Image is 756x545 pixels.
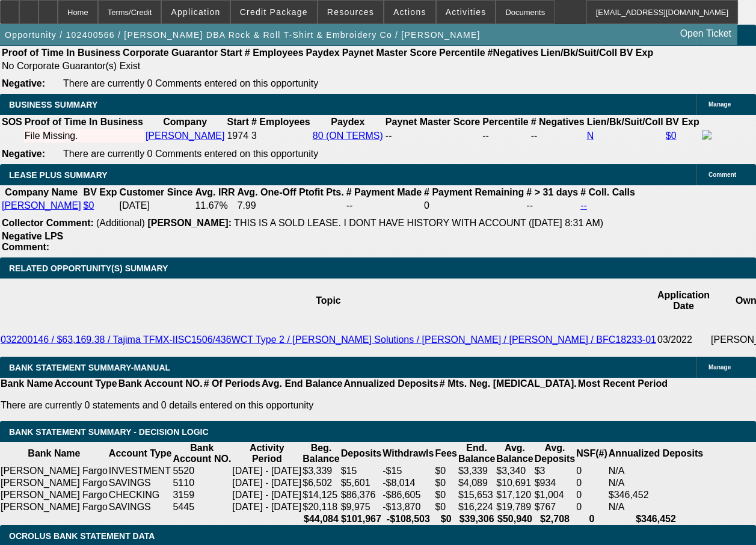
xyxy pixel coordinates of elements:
td: $14,125 [302,489,340,501]
td: CHECKING [108,489,173,501]
td: $4,089 [458,477,496,489]
th: Avg. Balance [496,442,533,465]
div: -- [482,131,528,141]
th: Application Date [657,279,710,323]
a: -- [580,200,587,211]
span: Opportunity / 102400566 / [PERSON_NAME] DBA Rock & Roll T-Shirt & Embroidery Co / [PERSON_NAME] [5,30,481,40]
td: 5520 [172,465,232,477]
td: $15 [340,465,383,477]
b: Lien/Bk/Suit/Coll [541,48,617,58]
th: $39,306 [458,513,496,525]
b: # Coll. Calls [580,187,635,197]
button: Application [162,1,229,23]
td: -$86,605 [382,489,434,501]
th: $50,940 [496,513,533,525]
td: $1,004 [534,489,576,501]
span: Credit Package [240,7,308,17]
th: Beg. Balance [302,442,340,465]
th: Most Recent Period [577,378,668,390]
button: Activities [437,1,496,23]
div: $346,452 [609,490,703,500]
td: 5110 [172,477,232,489]
a: $0 [666,131,677,141]
th: Annualized Deposits [343,378,438,390]
span: Bank Statement Summary - Decision Logic [9,427,209,437]
span: BANK STATEMENT SUMMARY-MANUAL [9,363,170,372]
span: There are currently 0 Comments entered on this opportunity [63,78,318,88]
th: -$108,503 [382,513,434,525]
button: Resources [318,1,383,23]
span: Application [171,7,220,17]
td: $3,339 [458,465,496,477]
b: BV Exp [666,117,699,127]
td: -- [526,200,579,212]
th: $0 [434,513,457,525]
th: NSF(#) [576,442,608,465]
b: Paynet Master Score [342,48,437,58]
b: Paydex [306,48,340,58]
td: -$13,870 [382,501,434,513]
b: Corporate Guarantor [123,48,218,58]
span: (Additional) [96,218,145,228]
td: $3,340 [496,465,533,477]
b: # Payment Made [346,187,422,197]
td: -- [346,200,422,212]
a: [PERSON_NAME] [146,131,225,141]
b: Negative: [2,78,45,88]
a: N [587,131,594,141]
span: 3 [251,131,257,141]
a: $0 [84,200,94,211]
td: $0 [434,477,457,489]
th: Deposits [340,442,383,465]
th: # Mts. Neg. [MEDICAL_DATA]. [439,378,577,390]
b: Negative LPS Comment: [2,231,63,252]
td: $10,691 [496,477,533,489]
td: [DATE] [119,200,194,212]
td: 0 [576,477,608,489]
td: 3159 [172,489,232,501]
div: -- [531,131,585,141]
td: $86,376 [340,489,383,501]
b: Customer Since [120,187,193,197]
td: $0 [434,465,457,477]
td: $0 [434,489,457,501]
b: BV Exp [84,187,117,197]
th: Avg. Deposits [534,442,576,465]
td: N/A [608,465,704,477]
span: RELATED OPPORTUNITY(S) SUMMARY [9,263,168,273]
th: $2,708 [534,513,576,525]
th: Account Type [54,378,118,390]
td: $17,120 [496,489,533,501]
td: $20,118 [302,501,340,513]
a: Open Ticket [675,23,736,44]
td: 0 [576,501,608,513]
td: -$15 [382,465,434,477]
b: Avg. One-Off Ptofit Pts. [238,187,344,197]
a: 80 (ON TERMS) [313,131,383,141]
td: $9,975 [340,501,383,513]
td: -$8,014 [382,477,434,489]
th: Annualized Deposits [608,442,704,465]
td: [DATE] - [DATE] [232,489,302,501]
th: $346,452 [608,513,704,525]
td: 5445 [172,501,232,513]
th: Bank Account NO. [118,378,203,390]
b: Lien/Bk/Suit/Coll [587,117,663,127]
td: [DATE] - [DATE] [232,501,302,513]
td: SAVINGS [108,477,173,489]
span: Comment [708,171,736,178]
b: Paynet Master Score [386,117,480,127]
td: $5,601 [340,477,383,489]
td: $16,224 [458,501,496,513]
b: Percentile [439,48,485,58]
img: facebook-icon.png [702,130,711,140]
div: File Missing. [25,131,143,141]
b: # Payment Remaining [424,187,524,197]
b: Company [163,117,207,127]
b: Percentile [482,117,528,127]
b: # Negatives [531,117,585,127]
span: Actions [393,7,426,17]
th: Account Type [108,442,173,465]
th: $44,084 [302,513,340,525]
td: SAVINGS [108,501,173,513]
